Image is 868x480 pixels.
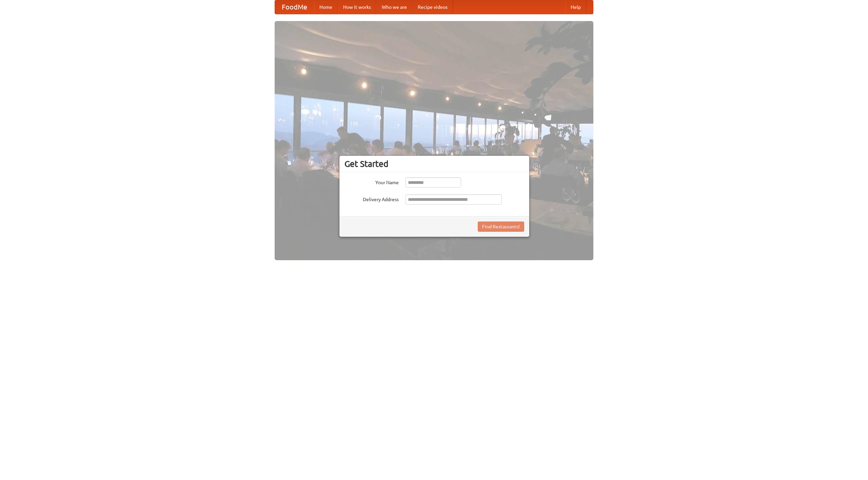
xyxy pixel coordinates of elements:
label: Your Name [344,177,399,186]
button: Find Restaurants! [478,222,524,232]
a: How it works [338,0,376,14]
a: Who we are [376,0,412,14]
h3: Get Started [344,159,524,169]
a: FoodMe [275,0,314,14]
a: Recipe videos [412,0,453,14]
label: Delivery Address [344,194,399,203]
a: Help [565,0,586,14]
a: Home [314,0,338,14]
